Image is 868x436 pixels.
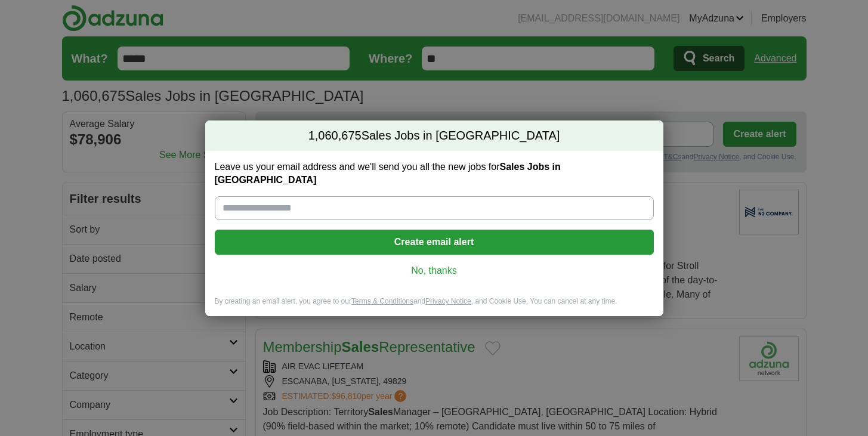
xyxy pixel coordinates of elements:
[308,128,362,144] span: 1,060,675
[205,120,663,151] h2: Sales Jobs in [GEOGRAPHIC_DATA]
[205,296,663,316] div: By creating an email alert, you agree to our and , and Cookie Use. You can cancel at any time.
[215,160,654,187] label: Leave us your email address and we'll send you all the new jobs for
[215,230,654,255] button: Create email alert
[224,264,644,277] a: No, thanks
[425,297,471,305] a: Privacy Notice
[351,297,413,305] a: Terms & Conditions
